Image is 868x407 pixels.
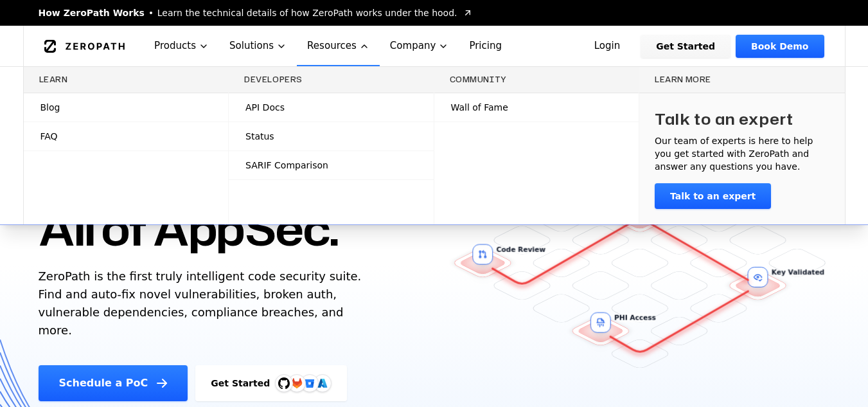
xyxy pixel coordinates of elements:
[23,26,846,66] nav: Global
[579,35,636,58] a: Login
[245,101,285,114] span: API Docs
[39,365,188,401] a: Schedule a PoC
[297,26,380,66] button: Resources
[39,6,145,19] span: How ZeroPath Works
[157,6,457,19] span: Learn the technical details of how ZeroPath works under the hood.
[39,141,339,257] h1: One AI. All of AppSec.
[380,26,459,66] button: Company
[284,370,310,396] img: GitLab
[303,376,317,390] svg: Bitbucket
[245,130,274,143] span: Status
[40,101,60,114] span: Blog
[245,159,328,172] span: SARIF Comparison
[317,378,328,388] img: Azure
[736,35,824,58] a: Book Demo
[229,122,434,150] a: Status
[244,75,418,85] h3: Developers
[219,26,297,66] button: Solutions
[459,26,512,66] a: Pricing
[24,93,229,122] a: Blog
[641,35,731,58] a: Get Started
[39,6,473,19] a: How ZeroPath WorksLearn the technical details of how ZeroPath works under the hood.
[278,377,290,389] img: GitHub
[195,365,347,401] a: Get StartedGitHubGitLabAzure
[655,183,771,209] a: Talk to an expert
[655,109,793,129] h3: Talk to an expert
[655,75,829,85] h3: Learn more
[24,122,229,150] a: FAQ
[40,130,58,143] span: FAQ
[655,134,829,173] p: Our team of experts is here to help you get started with ZeroPath and answer any questions you have.
[229,93,434,122] a: API Docs
[434,93,639,122] a: Wall of Fame
[451,101,508,114] span: Wall of Fame
[450,75,624,85] h3: Community
[39,75,213,85] h3: Learn
[39,267,368,339] p: ZeroPath is the first truly intelligent code security suite. Find and auto-fix novel vulnerabilit...
[144,26,219,66] button: Products
[229,151,434,179] a: SARIF Comparison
